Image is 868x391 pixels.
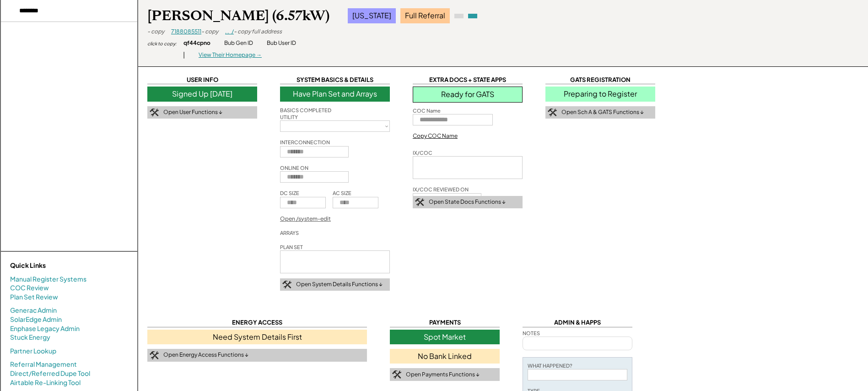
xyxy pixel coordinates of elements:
[523,330,540,337] div: NOTES
[147,7,329,25] div: [PERSON_NAME] (6.57kW)
[10,293,58,302] a: Plan Set Review
[234,28,282,36] div: - copy full address
[390,330,500,344] div: Spot Market
[147,28,164,36] div: - copy
[201,28,218,36] div: - copy
[413,107,441,114] div: COC Name
[267,39,296,47] div: Bub User ID
[400,8,450,23] div: Full Referral
[392,370,401,379] img: tool-icon.png
[183,50,185,60] div: |
[147,40,177,47] div: click to copy:
[390,349,500,364] div: No Bank Linked
[10,283,49,293] a: COC Review
[10,378,81,387] a: Airtable Re-Linking Tool
[415,198,424,206] img: tool-icon.png
[147,76,257,84] div: USER INFO
[147,318,367,327] div: ENERGY ACCESS
[413,132,458,140] div: Copy COC Name
[348,8,396,23] div: [US_STATE]
[413,186,469,193] div: IX/COC REVIEWED ON
[10,306,57,315] a: Generac Admin
[10,275,86,284] a: Manual Register Systems
[390,318,500,327] div: PAYMENTS
[280,107,331,114] div: BASICS COMPLETED
[10,360,77,369] a: Referral Management
[280,87,390,101] div: Have Plan Set and Arrays
[548,109,557,117] img: tool-icon.png
[280,244,303,250] div: PLAN SET
[10,369,90,378] a: Direct/Referred Dupe Tool
[561,109,644,116] div: Open Sch A & GATS Functions ↓
[413,76,523,84] div: EXTRA DOCS + STATE APPS
[10,347,56,356] a: Partner Lookup
[10,324,80,333] a: Enphase Legacy Admin
[528,362,572,369] div: WHAT HAPPENED?
[163,351,248,359] div: Open Energy Access Functions ↓
[282,281,291,289] img: tool-icon.png
[280,139,330,146] div: INTERCONNECTION
[171,28,201,35] a: 7188085511
[280,76,390,84] div: SYSTEM BASICS & DETAILS
[523,318,632,327] div: ADMIN & HAPPS
[10,315,62,324] a: SolarEdge Admin
[163,109,222,116] div: Open User Functions ↓
[545,76,655,84] div: GATS REGISTRATION
[280,164,308,171] div: ONLINE ON
[147,87,257,101] div: Signed Up [DATE]
[224,39,253,47] div: Bub Gen ID
[280,229,299,236] div: ARRAYS
[150,109,159,117] img: tool-icon.png
[150,351,159,359] img: tool-icon.png
[280,215,331,223] div: Open /system-edit
[429,198,506,206] div: Open State Docs Functions ↓
[296,281,383,288] div: Open System Details Functions ↓
[413,149,432,156] div: IX/COC
[413,87,523,102] div: Ready for GATS
[280,190,299,196] div: DC SIZE
[225,28,234,35] a: , , /
[333,190,351,196] div: AC SIZE
[280,114,298,120] div: UTILITY
[10,333,50,342] a: Stuck Energy
[10,261,102,270] div: Quick Links
[545,87,655,101] div: Preparing to Register
[183,39,210,47] div: qf44cpno
[147,330,367,344] div: Need System Details First
[199,51,262,59] div: View Their Homepage →
[406,371,480,379] div: Open Payments Functions ↓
